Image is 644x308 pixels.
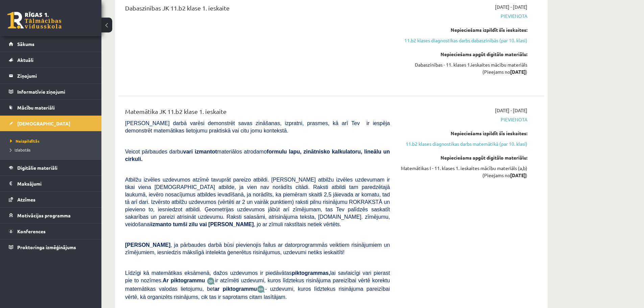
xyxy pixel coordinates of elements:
div: Dabaszinības JK 11.b2 klase 1. ieskaite [125,3,390,16]
a: Proktoringa izmēģinājums [9,239,93,255]
a: Aktuāli [9,52,93,68]
div: Nepieciešams apgūt digitālo materiālu: [400,51,527,58]
a: Mācību materiāli [9,100,93,115]
div: Dabaszinības - 11. klases 1.ieskaites mācību materiāls (Pieejams no ) [400,61,527,75]
strong: [DATE] [510,69,526,75]
div: Nepieciešams apgūt digitālo materiālu: [400,154,527,161]
b: izmanto [151,221,171,227]
span: Pievienota [400,116,527,123]
div: Matemātika JK 11.b2 klase 1. ieskaite [125,107,390,119]
span: Konferences [17,228,46,234]
span: Līdzīgi kā matemātikas eksāmenā, dažos uzdevumos ir piedāvātas lai savlaicīgi vari pierast pie to... [125,270,390,283]
span: Motivācijas programma [17,212,71,218]
div: Matemātikas I - 11. klases 1. ieskaites mācību materiāls (a,b) (Pieejams no ) [400,165,527,179]
span: ir atzīmēti uzdevumi, kuros līdztekus risinājuma pareizībai vērtē korektu matemātikas valodas lie... [125,278,390,291]
legend: Ziņojumi [17,68,93,84]
span: Proktoringa izmēģinājums [17,244,76,250]
a: 11.b2 klases diagnostikas darbs matemātikā (par 10. klasi) [400,140,527,147]
span: Neizpildītās [10,138,40,144]
a: Maksājumi [9,176,93,191]
span: Mācību materiāli [17,104,55,111]
span: [DATE] - [DATE] [495,3,527,10]
span: Atbilžu izvēles uzdevumos atzīmē tavuprāt pareizo atbildi. [PERSON_NAME] atbilžu izvēles uzdevuma... [125,177,390,227]
img: JfuEzvunn4EvwAAAAASUVORK5CYII= [207,277,215,285]
a: Ziņojumi [9,68,93,84]
img: wKvN42sLe3LLwAAAABJRU5ErkJggg== [257,285,265,293]
span: - uzdevumi, kuros līdztekus risinājuma pareizībai vērtē, kā organizēts risinājums, cik tas ir sap... [125,286,390,300]
a: [DEMOGRAPHIC_DATA] [9,116,93,131]
span: Veicot pārbaudes darbu materiālos atrodamo [125,149,390,162]
a: Atzīmes [9,192,93,207]
span: Izlabotās [10,147,30,152]
span: [DATE] - [DATE] [495,107,527,114]
b: formulu lapu, zinātnisko kalkulatoru, lineālu un cirkuli. [125,149,390,162]
strong: [DATE] [510,172,526,178]
span: [PERSON_NAME] darbā varēsi demonstrēt savas zināšanas, izpratni, prasmes, kā arī Tev ir iespēja d... [125,120,390,134]
a: Informatīvie ziņojumi [9,84,93,99]
b: piktogrammas, [292,270,330,276]
b: ar piktogrammu [214,286,257,292]
legend: Maksājumi [17,176,93,191]
span: Pievienota [400,13,527,20]
div: Nepieciešams izpildīt šīs ieskaites: [400,130,527,137]
span: Digitālie materiāli [17,165,57,171]
b: vari izmantot [183,149,217,155]
a: Sākums [9,36,93,52]
legend: Informatīvie ziņojumi [17,84,93,99]
span: Sākums [17,41,34,47]
span: , ja pārbaudes darbā būsi pievienojis failus ar datorprogrammās veiktiem risinājumiem un zīmējumi... [125,242,390,255]
a: Motivācijas programma [9,208,93,223]
a: Izlabotās [10,147,95,153]
div: Nepieciešams izpildīt šīs ieskaites: [400,26,527,33]
span: Aktuāli [17,57,33,63]
b: Ar piktogrammu [163,278,205,283]
b: tumši zilu vai [PERSON_NAME] [173,221,254,227]
span: [PERSON_NAME] [125,242,170,248]
a: Rīgas 1. Tālmācības vidusskola [7,12,62,29]
span: [DEMOGRAPHIC_DATA] [17,120,70,126]
a: Neizpildītās [10,138,95,144]
span: Atzīmes [17,196,35,203]
a: Konferences [9,223,93,239]
a: 11.b2 klases diagnostikas darbs dabaszinībās (par 10. klasi) [400,37,527,44]
a: Digitālie materiāli [9,160,93,175]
